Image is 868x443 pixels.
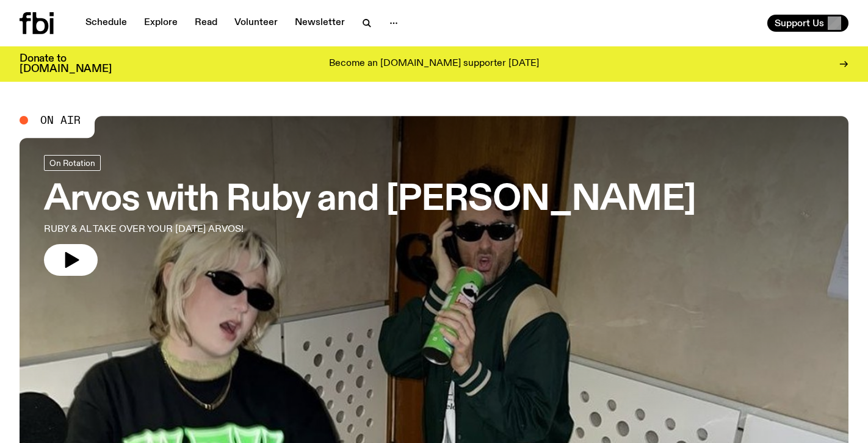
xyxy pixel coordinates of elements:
[44,155,696,276] a: Arvos with Ruby and [PERSON_NAME]RUBY & AL TAKE OVER YOUR [DATE] ARVOS!
[329,59,539,70] p: Become an [DOMAIN_NAME] supporter [DATE]
[44,222,356,237] p: RUBY & AL TAKE OVER YOUR [DATE] ARVOS!
[775,18,824,29] span: Support Us
[137,15,185,32] a: Explore
[40,115,81,126] span: On Air
[49,158,95,167] span: On Rotation
[44,155,101,171] a: On Rotation
[78,15,134,32] a: Schedule
[227,15,285,32] a: Volunteer
[44,183,696,217] h3: Arvos with Ruby and [PERSON_NAME]
[767,15,848,32] button: Support Us
[187,15,225,32] a: Read
[20,54,112,74] h3: Donate to [DOMAIN_NAME]
[288,15,352,32] a: Newsletter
